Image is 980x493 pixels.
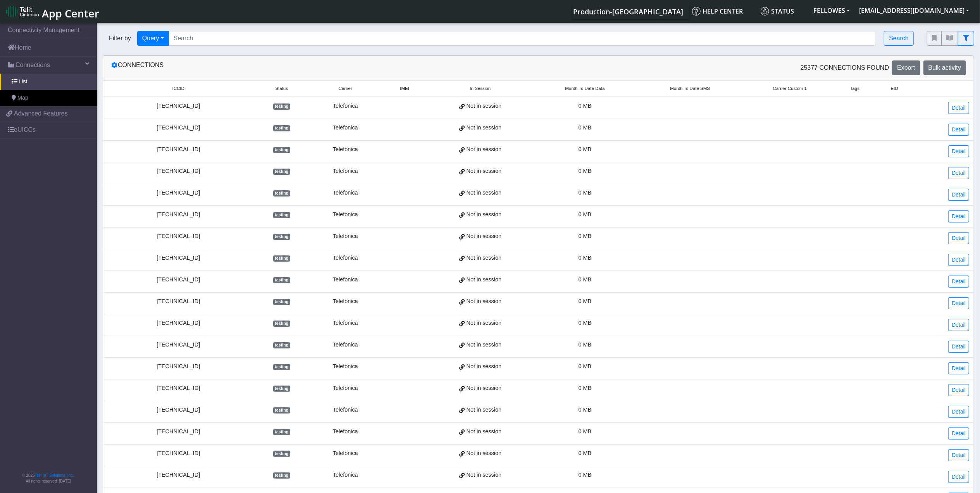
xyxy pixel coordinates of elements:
div: Connections [105,60,539,75]
a: Detail [948,406,969,418]
a: Detail [948,210,969,222]
div: Telefonica [314,254,376,262]
a: Your current platform instance [573,3,683,19]
span: testing [273,212,290,218]
span: 0 MB [579,233,592,239]
span: testing [273,364,290,370]
span: Tags [850,85,859,92]
span: testing [273,103,290,110]
span: Carrier Custom 1 [773,85,807,92]
div: [TECHNICAL_ID] [108,341,249,349]
span: 0 MB [579,450,592,456]
span: Not in session [467,406,501,414]
a: Detail [948,471,969,483]
span: 0 MB [579,385,592,391]
span: Not in session [467,167,501,176]
span: 0 MB [579,320,592,326]
div: [TECHNICAL_ID] [108,449,249,458]
div: [TECHNICAL_ID] [108,102,249,110]
span: In Session [470,85,491,92]
span: Not in session [467,189,501,197]
div: fitlers menu [927,31,974,46]
a: Detail [948,189,969,201]
div: [TECHNICAL_ID] [108,145,249,154]
span: Production-[GEOGRAPHIC_DATA] [573,7,683,16]
div: [TECHNICAL_ID] [108,297,249,306]
div: [TECHNICAL_ID] [108,189,249,197]
span: Status [761,7,794,16]
span: Carrier [339,85,352,92]
a: Detail [948,232,969,244]
div: Telefonica [314,167,376,176]
span: Status [275,85,288,92]
a: Detail [948,297,969,309]
button: Search [884,31,914,46]
a: Detail [948,124,969,136]
div: Telefonica [314,102,376,110]
a: Detail [948,167,969,179]
span: Not in session [467,254,501,262]
span: Bulk activity [928,64,961,71]
span: Not in session [467,341,501,349]
div: Telefonica [314,471,376,479]
a: App Center [6,3,98,20]
a: Detail [948,319,969,331]
a: Detail [948,427,969,440]
button: FELLOWES [809,3,854,17]
span: Not in session [467,232,501,241]
a: Status [758,3,809,19]
div: Telefonica [314,145,376,154]
div: Telefonica [314,406,376,414]
span: testing [273,169,290,175]
div: [TECHNICAL_ID] [108,427,249,436]
span: 0 MB [579,190,592,196]
div: [TECHNICAL_ID] [108,167,249,176]
span: Not in session [467,124,501,132]
span: Not in session [467,319,501,328]
a: Detail [948,254,969,266]
span: Not in session [467,102,501,110]
span: Not in session [467,362,501,371]
a: Detail [948,145,969,157]
span: testing [273,472,290,479]
span: testing [273,255,290,262]
span: Month To Date Data [565,85,605,92]
div: Telefonica [314,427,376,436]
img: knowledge.svg [692,7,701,16]
img: status.svg [761,7,769,16]
div: Telefonica [314,124,376,132]
span: testing [273,321,290,327]
a: Detail [948,276,969,288]
a: Detail [948,449,969,461]
div: Telefonica [314,384,376,393]
div: Telefonica [314,189,376,197]
span: testing [273,407,290,414]
span: 0 MB [579,211,592,217]
span: EID [891,85,898,92]
div: [TECHNICAL_ID] [108,362,249,371]
span: testing [273,234,290,240]
div: Telefonica [314,341,376,349]
span: Not in session [467,276,501,284]
span: List [19,78,27,86]
span: Filter by [103,34,137,43]
span: Month To Date SMS [670,85,710,92]
span: testing [273,299,290,305]
span: 0 MB [579,146,592,152]
div: Telefonica [314,297,376,306]
span: 0 MB [579,168,592,174]
button: Query [137,31,169,46]
div: [TECHNICAL_ID] [108,232,249,241]
div: [TECHNICAL_ID] [108,471,249,479]
a: Detail [948,384,969,396]
span: ICCID [172,85,184,92]
span: testing [273,342,290,348]
div: [TECHNICAL_ID] [108,384,249,393]
span: Not in session [467,449,501,458]
span: Not in session [467,297,501,306]
span: testing [273,277,290,283]
div: Telefonica [314,232,376,241]
div: [TECHNICAL_ID] [108,210,249,219]
div: [TECHNICAL_ID] [108,406,249,414]
span: 0 MB [579,255,592,261]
